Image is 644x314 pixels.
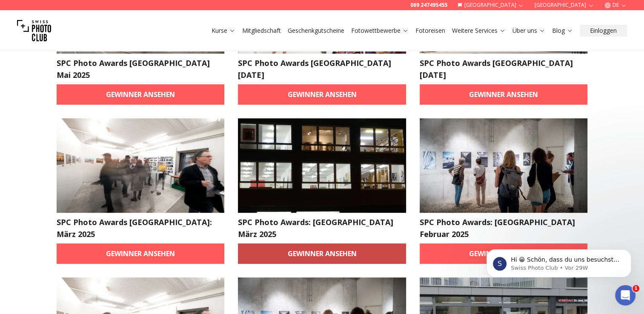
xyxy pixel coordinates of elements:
a: Weitere Services [452,26,506,35]
h2: SPC Photo Awards: [GEOGRAPHIC_DATA] März 2025 [238,216,406,240]
button: Weitere Services [449,25,509,37]
a: Über uns [512,26,545,35]
button: Einloggen [580,25,627,37]
iframe: Intercom notifications Nachricht [474,231,644,291]
a: Mitgliedschaft [242,26,281,35]
img: Swiss photo club [17,14,51,48]
button: Geschenkgutscheine [284,25,348,37]
a: Gewinner ansehen [420,84,588,105]
iframe: Intercom live chat [615,285,635,305]
h2: SPC Photo Awards: [GEOGRAPHIC_DATA] Februar 2025 [420,216,588,240]
a: Fotoreisen [415,26,445,35]
button: Über uns [509,25,549,37]
a: Blog [552,26,573,35]
a: Kurse [212,26,235,35]
a: Fotowettbewerbe [351,26,409,35]
button: Mitgliedschaft [239,25,284,37]
a: Gewinner ansehen [238,243,406,264]
a: Gewinner ansehen [238,84,406,105]
img: SPC Photo Awards: KÖLN März 2025 [238,118,406,213]
h2: SPC Photo Awards [GEOGRAPHIC_DATA] [DATE] [238,57,406,81]
a: Gewinner ansehen [420,243,588,264]
img: SPC Photo Awards: STUTTGART Februar 2025 [420,118,588,213]
h2: SPC Photo Awards [GEOGRAPHIC_DATA] [DATE] [420,57,588,81]
a: Gewinner ansehen [57,243,225,264]
a: Geschenkgutscheine [288,26,344,35]
h2: SPC Photo Awards [GEOGRAPHIC_DATA] Mai 2025 [57,57,225,81]
button: Fotowettbewerbe [348,25,412,37]
span: 1 [633,285,639,292]
button: Blog [549,25,576,37]
a: Gewinner ansehen [57,84,225,105]
button: Fotoreisen [412,25,449,37]
h2: SPC Photo Awards [GEOGRAPHIC_DATA]: März 2025 [57,216,225,240]
img: SPC Photo Awards Zürich: März 2025 [57,118,225,213]
a: 069 247495455 [410,2,447,9]
button: Kurse [208,25,239,37]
